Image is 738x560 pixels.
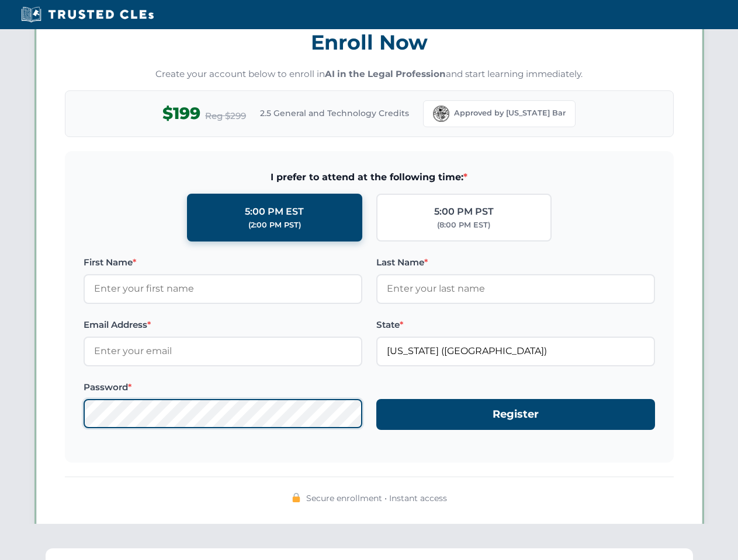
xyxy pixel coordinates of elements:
[376,274,655,303] input: Enter your last name
[376,318,655,332] label: State
[376,337,655,366] input: Florida (FL)
[84,170,655,185] span: I prefer to attend at the following time:
[65,24,674,61] h3: Enroll Now
[84,318,362,332] label: Email Address
[260,107,409,120] span: 2.5 General and Technology Credits
[454,107,566,119] span: Approved by [US_STATE] Bar
[306,492,447,505] span: Secure enrollment • Instant access
[433,106,449,122] img: Florida Bar
[84,256,362,269] label: First Name
[84,337,362,366] input: Enter your email
[376,399,655,430] button: Register
[205,109,246,123] span: Reg $299
[84,380,362,394] label: Password
[292,493,301,502] img: 🔒
[245,204,304,219] div: 5:00 PM EST
[434,204,494,219] div: 5:00 PM PST
[162,100,200,127] span: $199
[325,68,446,79] strong: AI in the Legal Profession
[84,274,362,303] input: Enter your first name
[18,6,157,23] img: Trusted CLEs
[248,219,301,231] div: (2:00 PM PST)
[437,219,490,231] div: (8:00 PM EST)
[376,256,655,269] label: Last Name
[65,68,674,81] p: Create your account below to enroll in and start learning immediately.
